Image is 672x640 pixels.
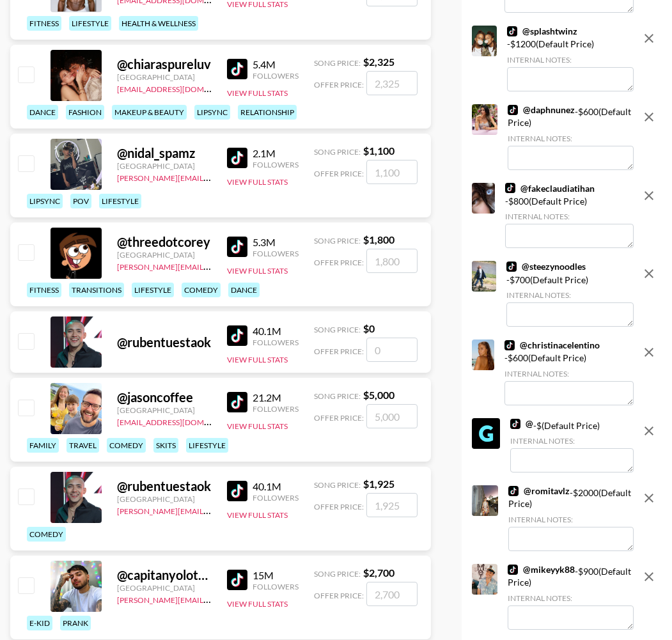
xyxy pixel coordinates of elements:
[363,56,395,68] strong: $ 2,325
[363,566,395,579] strong: $ 2,700
[505,183,515,193] img: TikTok
[506,290,634,300] div: Internal Notes:
[363,389,395,401] strong: $ 5,000
[253,325,299,338] div: 40.1M
[363,233,395,246] strong: $ 1,800
[227,237,247,257] img: TikTok
[253,404,299,414] div: Followers
[510,418,533,430] a: @
[69,283,124,297] div: transitions
[253,582,299,591] div: Followers
[253,236,299,249] div: 5.3M
[363,144,395,157] strong: $ 1,100
[117,583,212,593] div: [GEOGRAPHIC_DATA]
[314,258,364,267] span: Offer Price:
[366,404,418,428] input: 5,000
[27,16,61,31] div: fitness
[66,438,99,453] div: travel
[227,59,247,79] img: TikTok
[505,183,634,249] div: - $ 800 (Default Price)
[314,569,361,579] span: Song Price:
[227,510,288,520] button: View Full Stats
[227,481,247,501] img: TikTok
[117,171,306,183] a: [PERSON_NAME][EMAIL_ADDRESS][DOMAIN_NAME]
[253,160,299,169] div: Followers
[227,266,288,276] button: View Full Stats
[117,72,212,82] div: [GEOGRAPHIC_DATA]
[314,502,364,511] span: Offer Price:
[636,418,662,444] button: remove
[508,485,570,497] a: @romitavlz
[227,355,288,364] button: View Full Stats
[117,161,212,171] div: [GEOGRAPHIC_DATA]
[27,616,52,630] div: e-kid
[117,145,212,161] div: @ nidal_spamz
[227,599,288,609] button: View Full Stats
[253,71,299,81] div: Followers
[314,147,361,157] span: Song Price:
[508,564,575,575] a: @mikeyyk88
[66,105,104,120] div: fashion
[366,71,418,95] input: 2,325
[314,80,364,90] span: Offer Price:
[504,369,634,379] div: Internal Notes:
[314,58,361,68] span: Song Price:
[253,58,299,71] div: 5.4M
[227,148,247,168] img: TikTok
[508,593,634,603] div: Internal Notes:
[227,88,288,98] button: View Full Stats
[60,616,91,630] div: prank
[510,418,634,472] div: - $ (Default Price)
[504,340,600,351] a: @christinacelentino
[27,194,63,208] div: lipsync
[117,494,212,504] div: [GEOGRAPHIC_DATA]
[227,177,288,187] button: View Full Stats
[508,565,518,575] img: TikTok
[182,283,221,297] div: comedy
[506,261,586,272] a: @steezynoodles
[117,260,428,272] a: [PERSON_NAME][EMAIL_ADDRESS][PERSON_NAME][PERSON_NAME][DOMAIN_NAME]
[227,392,247,412] img: TikTok
[117,415,246,427] a: [EMAIL_ADDRESS][DOMAIN_NAME]
[238,105,297,120] div: relationship
[508,515,634,524] div: Internal Notes:
[636,26,662,51] button: remove
[314,413,364,423] span: Offer Price:
[507,26,517,36] img: TikTok
[366,493,418,517] input: 1,925
[508,485,634,551] div: - $ 2000 (Default Price)
[253,147,299,160] div: 2.1M
[505,212,634,221] div: Internal Notes:
[27,527,66,542] div: comedy
[117,250,212,260] div: [GEOGRAPHIC_DATA]
[117,478,212,494] div: @ rubentuestaok
[117,56,212,72] div: @ chiaraspureluv
[69,16,111,31] div: lifestyle
[314,169,364,178] span: Offer Price:
[253,569,299,582] div: 15M
[314,391,361,401] span: Song Price:
[314,236,361,246] span: Song Price:
[117,567,212,583] div: @ capitanyolotroll
[153,438,178,453] div: skits
[314,347,364,356] span: Offer Price:
[253,249,299,258] div: Followers
[99,194,141,208] div: lifestyle
[636,485,662,511] button: remove
[27,438,59,453] div: family
[132,283,174,297] div: lifestyle
[507,26,634,91] div: - $ 1200 (Default Price)
[314,325,361,334] span: Song Price:
[636,261,662,286] button: remove
[186,438,228,453] div: lifestyle
[366,338,418,362] input: 0
[504,340,515,350] img: TikTok
[507,55,634,65] div: Internal Notes:
[508,104,575,116] a: @daphnunez
[117,405,212,415] div: [GEOGRAPHIC_DATA]
[227,570,247,590] img: TikTok
[107,438,146,453] div: comedy
[117,334,212,350] div: @ rubentuestaok
[119,16,198,31] div: health & wellness
[228,283,260,297] div: dance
